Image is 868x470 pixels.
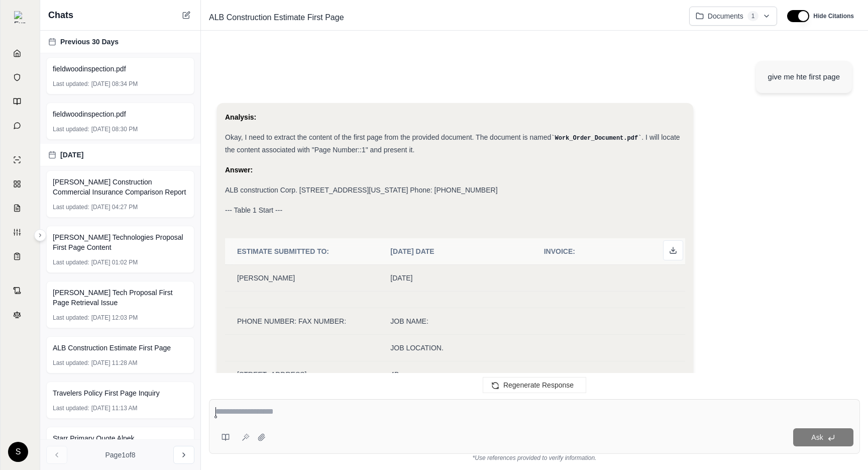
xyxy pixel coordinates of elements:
a: Chat [7,115,34,137]
span: ALB Construction Estimate First Page [53,343,171,353]
span: [DATE] DATE [390,247,434,255]
span: Regenerate Response [503,381,574,389]
button: New Chat [180,9,192,21]
a: Policy Comparisons [7,173,34,195]
img: Expand sidebar [14,11,26,23]
span: Travelers Policy First Page Inquiry [53,388,160,398]
a: Documents Vault [7,66,34,88]
span: . I will locate the content associated with "Page Number::1" and present it. [225,133,680,154]
span: Hide Citations [813,12,854,20]
a: Coverage Table [7,245,34,267]
span: [DATE] [390,274,412,282]
span: [STREET_ADDRESS] [237,370,306,379]
div: *Use references provided to verify information. [209,454,860,462]
span: [PERSON_NAME] Technologies Proposal First Page Content [53,232,188,252]
span: [DATE] 11:28 AM [91,359,138,367]
span: INVOICE: [544,247,575,255]
a: Single Policy [7,149,34,171]
strong: Analysis: [225,113,256,121]
span: ALB Construction Estimate First Page [205,10,348,26]
span: [PERSON_NAME] Tech Proposal First Page Retrieval Issue [53,288,188,308]
span: Last updated: [53,404,89,412]
span: [DATE] 08:34 PM [91,80,138,88]
div: give me hte first page [768,71,840,83]
code: Work_Order_Document.pdf [551,135,641,142]
span: 1 [747,11,759,21]
span: [DATE] 01:02 PM [91,258,138,266]
span: Last updated: [53,203,89,211]
div: Edit Title [205,10,681,26]
a: Claim Coverage [7,197,34,219]
button: Ask [793,428,853,446]
span: JOB NAME: [390,317,428,325]
button: Regenerate Response [483,377,586,393]
span: ESTIMATE SUBMITTED TO: [237,247,329,255]
span: PHONE NUMBER: FAX NUMBER: [237,317,346,325]
a: Home [7,42,34,64]
button: Expand sidebar [10,7,30,27]
a: Prompt Library [7,90,34,113]
span: Last updated: [53,314,89,322]
span: Last updated: [53,258,89,266]
span: 4B [390,370,399,379]
span: [DATE] 04:27 PM [91,203,138,211]
span: ALB construction Corp. [STREET_ADDRESS][US_STATE] Phone: [PHONE_NUMBER] [225,186,498,194]
a: Custom Report [7,221,34,243]
div: S [8,442,28,462]
span: Ask [811,433,823,441]
span: fieldwoodinspection.pdf [53,64,126,74]
span: [DATE] 08:30 PM [91,125,138,133]
span: fieldwoodinspection.pdf [53,109,126,119]
span: Chats [48,8,73,22]
span: --- Table 1 Start --- [225,206,282,214]
span: Okay, I need to extract the content of the first page from the provided document. The document is... [225,133,551,141]
span: [DATE] 12:03 PM [91,314,138,322]
span: [DATE] [60,150,83,160]
button: Expand sidebar [34,229,46,241]
span: Documents [708,11,743,21]
a: Legal Search Engine [7,304,34,326]
span: Starr Primary Quote Alpek [DATE].pdf [53,433,143,443]
button: Documents1 [689,7,778,26]
span: [PERSON_NAME] [237,274,295,282]
span: Last updated: [53,125,89,133]
span: [DATE] 11:13 AM [91,404,138,412]
button: Download as Excel [663,240,683,260]
span: Last updated: [53,80,89,88]
a: Contract Analysis [7,279,34,302]
span: [PERSON_NAME] Construction Commercial Insurance Comparison Report [53,177,188,197]
span: JOB LOCATION. [390,344,444,352]
span: Page 1 of 8 [105,450,136,460]
strong: Answer: [225,166,253,174]
span: Previous 30 Days [60,37,119,47]
span: Last updated: [53,359,89,367]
